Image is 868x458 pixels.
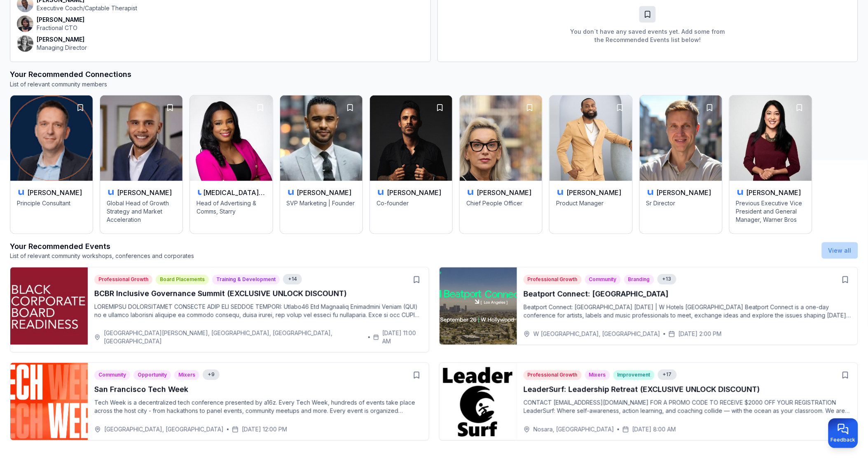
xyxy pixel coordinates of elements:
div: Show 13 more tags [657,274,676,285]
p: Tech Week is a decentralized tech conference presented by a16z. Every Tech Week, hundreds of even... [94,399,422,415]
h3: [PERSON_NAME] [657,188,711,198]
h3: San Francisco Tech Week [94,384,422,395]
div: Branding [624,275,654,285]
p: Chief People Officer [466,199,536,226]
p: Previous Executive Vice President and General Manager, Warner Bros Discovery Sports [736,199,805,226]
img: contact-avatar [17,35,33,52]
h3: [PERSON_NAME] [27,188,82,198]
p: Head of Advertising & Comms, Starry [197,199,266,226]
p: List of relevant community members [10,80,858,88]
h3: [PERSON_NAME] [566,188,621,198]
p: LOREMIPSU DOLORSITAMET CONSECTE ADIP ELI SEDDOE TEMPORI: Utlabo46 Etd Magnaaliq Enimadmini Veniam... [94,303,422,319]
div: Board Placements [156,275,209,285]
h3: [PERSON_NAME] [297,188,352,198]
h3: [PERSON_NAME] [746,188,801,198]
img: BCBR Inclusive Governance Summit (EXCLUSIVE UNLOCK DISCOUNT) [10,267,88,345]
div: [DATE] 2:00 PM [669,330,722,338]
p: Executive Coach/Captable Therapist [37,4,137,12]
div: [GEOGRAPHIC_DATA][PERSON_NAME], [GEOGRAPHIC_DATA], [GEOGRAPHIC_DATA], [GEOGRAPHIC_DATA] [94,329,365,346]
div: Improvement [613,370,655,380]
img: Tina Shah [730,95,812,181]
p: You don`t have any saved events yet. Add some from the Recommended Events list below! [565,28,730,44]
img: Alex Montas [280,95,363,181]
p: Fractional CTO [37,24,84,32]
p: List of relevant community workshops, conferences and corporates [10,252,194,260]
p: Co-founder [377,199,446,226]
h3: LeaderSurf: Leadership Retreat (EXCLUSIVE UNLOCK DISCOUNT) [524,384,852,395]
div: [GEOGRAPHIC_DATA], [GEOGRAPHIC_DATA] [94,425,224,434]
div: Community [585,275,621,285]
h3: Your Recommended Connections [10,69,858,80]
div: Mixers [585,370,610,380]
div: Show 9 more tags [203,370,220,380]
div: [DATE] 12:00 PM [232,425,287,434]
h3: Beatport Connect: [GEOGRAPHIC_DATA] [524,288,852,300]
div: W [GEOGRAPHIC_DATA], [GEOGRAPHIC_DATA] [524,330,660,338]
span: Improvement, Venture Capital, Customer Experience (CX), Startups, Industry Trends, Networking, Fi... [203,370,220,380]
p: Managing Director [37,44,87,52]
h3: [PERSON_NAME] [117,188,172,198]
img: San Francisco Tech Week [10,363,88,440]
p: Global Head of Growth Strategy and Market Acceleration [107,199,176,226]
img: Rashad Davis [550,95,632,181]
div: Show 14 more tags [283,274,302,285]
button: View all [822,242,858,259]
span: Opportunity, Mixers, Innovation, Improvement, Experimentation, Industry Trends, Roundtables, Stra... [657,274,676,285]
img: contact-avatar [17,16,33,32]
img: Michael Illert [10,95,93,181]
p: [PERSON_NAME] [37,16,84,24]
span: Experimentation, Leadership, Core Four Principles, Performance, Community, Resources, Peer Suppor... [658,370,677,380]
img: Yasmin Grant [190,95,272,181]
div: Show 17 more tags [658,370,677,380]
img: Daniel Strauch [370,95,452,181]
h3: [MEDICAL_DATA][PERSON_NAME] [203,188,266,198]
div: [DATE] 8:00 AM [622,425,676,434]
h3: [PERSON_NAME] [387,188,442,198]
div: Professional Growth [94,275,152,285]
div: Opportunity [133,370,171,380]
button: Provide feedback [828,418,858,448]
p: Product Manager [556,199,625,226]
p: Beatport Connect: [GEOGRAPHIC_DATA] [DATE] | W Hotels [GEOGRAPHIC_DATA] Beatport Connect is a one... [524,303,852,320]
img: Wayne Kimball, Jr. [100,95,182,181]
img: LeaderSurf: Leadership Retreat (EXCLUSIVE UNLOCK DISCOUNT) [440,363,517,440]
p: Principle Consultant [17,199,86,226]
h3: BCBR Inclusive Governance Summit (EXCLUSIVE UNLOCK DISCOUNT) [94,288,422,300]
img: Stephanie Tate [460,95,542,181]
p: Sr Director [646,199,716,226]
div: [DATE] 11:00 AM [373,329,422,346]
p: CONTACT [EMAIL_ADDRESS][DOMAIN_NAME] FOR A PROMO CODE TO RECEIVE $2000 OFF YOUR REGISTRATION Lead... [524,399,852,415]
div: Professional Growth [524,275,582,285]
div: Professional Growth [524,370,582,380]
span: Community, Education, Opportunity, Innovation, Leadership, Industry Trends, Roundtables, Strategi... [283,274,302,285]
span: Feedback [831,437,856,443]
div: Nosara, [GEOGRAPHIC_DATA] [524,425,614,434]
p: SVP Marketing | Founder [287,199,356,226]
a: View all [828,247,852,254]
h3: Your Recommended Events [10,241,194,252]
div: Mixers [174,370,199,380]
img: Beatport Connect: Los Angeles [440,267,517,345]
h3: [PERSON_NAME] [477,188,531,198]
div: Training & Development [212,275,280,285]
img: Felix Muehlschlegel [640,95,722,181]
div: Community [94,370,130,380]
p: [PERSON_NAME] [37,35,87,44]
